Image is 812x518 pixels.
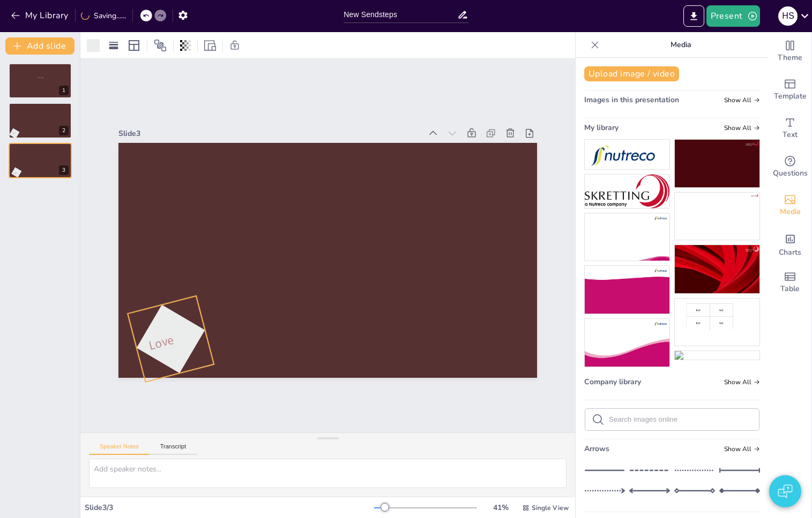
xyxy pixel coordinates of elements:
[609,415,753,423] input: Search images online
[154,39,167,52] span: Position
[532,504,569,512] span: Single View
[683,5,704,27] button: Export to PowerPoint
[724,96,760,104] span: Show all
[780,206,801,218] span: Media
[769,225,811,263] div: Add charts and graphs
[675,245,759,293] img: 0165bd5f-e8f8-4b74-9c77-d12d82d4f900.png
[125,37,143,54] div: Layout
[145,87,444,160] div: Slide 3
[783,129,798,141] span: Text
[59,165,69,175] div: 3
[150,443,197,455] button: Transcript
[13,171,17,174] span: Love
[585,140,669,169] img: 0f0ec226-c90b-43fb-a848-59d672a18d1c.png
[584,377,641,387] span: Company library
[778,5,798,27] button: h s
[37,77,43,79] span: Subheading
[769,186,811,225] div: Add images, graphics, shapes or video
[344,7,457,22] input: Insert title
[773,167,808,179] span: Questions
[769,109,811,148] div: Add text boxes
[675,299,759,346] img: 653a2a9f-9727-4f89-a52b-1c3c9cc8f29b.png
[59,126,69,135] div: 2
[89,443,150,455] button: Speaker Notes
[675,193,759,240] img: ebc90f95-42cd-4cc1-87a8-a0bd2af289dc.png
[488,502,513,513] div: 41 %
[584,95,679,105] span: Images in this presentation
[584,66,679,81] button: Upload image / video
[202,37,218,54] div: Resize presentation
[769,263,811,302] div: Add a table
[585,319,669,367] img: 2ccdaa61-dd91-4758-ba03-462e3812f0f9.png
[724,445,760,453] span: Show all
[12,131,17,134] span: Love
[780,283,800,295] span: Table
[769,148,811,186] div: Get real-time input from your audience
[778,6,798,26] div: h s
[9,103,72,138] div: 2
[706,5,760,27] button: Present
[81,11,126,21] div: Saving......
[604,32,758,58] p: Media
[724,378,760,386] span: Show all
[769,71,811,109] div: Add ready made slides
[724,124,760,132] span: Show all
[675,351,759,360] img: f348dbc6-3600-4af2-93ff-97b6b81d269f.png
[85,502,374,513] div: Slide 3 / 3
[779,247,801,258] span: Charts
[769,32,811,71] div: Change the overall theme
[5,37,75,55] button: Add slide
[585,214,669,261] img: 46133772-9d86-490e-8127-bde7a6de19f9.png
[778,52,802,64] span: Theme
[585,266,669,314] img: cb87bf30-6d6a-4c8d-823e-d84da9d020f4.png
[8,7,73,24] button: My Library
[9,143,72,178] div: 3
[9,63,72,98] div: 1
[585,174,669,208] img: 2fa9b7cf-5cb6-4746-bca0-6c73f73ed829.jpeg
[584,123,619,133] span: My library
[584,444,609,454] span: Arrows
[132,297,158,315] span: Love
[675,140,759,187] img: 31c74118-3561-4be6-b63a-d9bf5bf8c43e.png
[59,86,69,95] div: 1
[774,90,807,102] span: Template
